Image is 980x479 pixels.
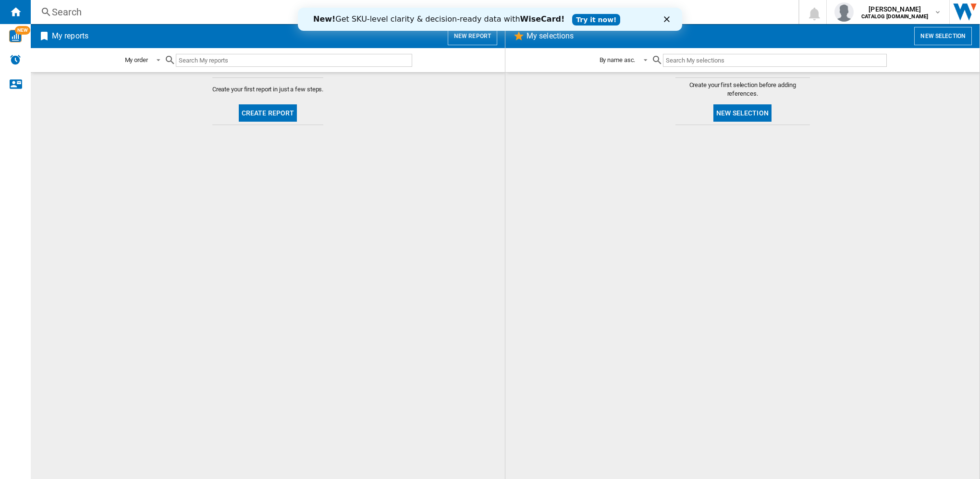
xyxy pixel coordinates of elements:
[52,5,773,19] div: Search
[525,27,576,45] h2: My selections
[600,56,636,63] div: By name asc.
[366,9,376,14] div: Close
[834,2,854,22] img: profile.jpg
[239,104,297,122] button: Create report
[861,4,928,14] span: [PERSON_NAME]
[675,81,810,98] span: Create your first selection before adding references.
[914,27,972,45] button: New selection
[663,54,886,67] input: Search My selections
[10,54,21,65] img: alerts-logo.svg
[713,104,772,122] button: New selection
[861,13,928,20] b: CATALOG [DOMAIN_NAME]
[9,30,22,42] img: wise-card.svg
[212,85,324,94] span: Create your first report in just a few steps.
[50,27,90,45] h2: My reports
[125,56,148,63] div: My order
[15,26,30,35] span: NEW
[298,8,682,31] iframe: Intercom live chat banner
[176,54,412,67] input: Search My reports
[448,27,497,45] button: New report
